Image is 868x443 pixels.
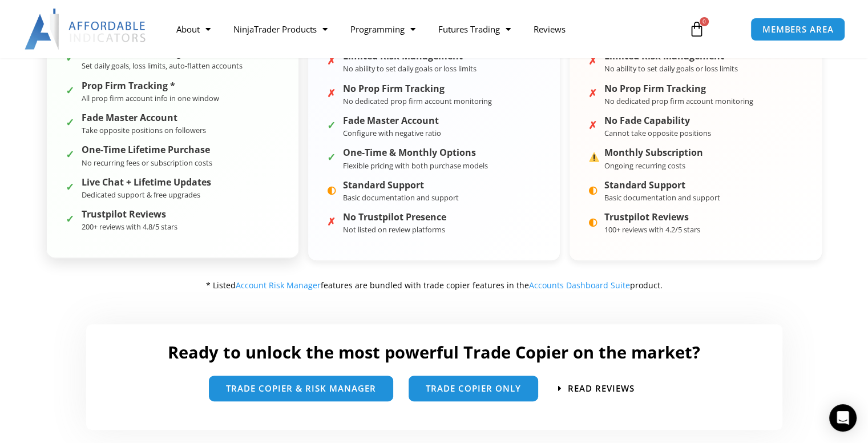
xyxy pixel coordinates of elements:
[66,113,76,123] span: ✓
[327,180,337,191] span: ◐
[343,51,477,62] strong: Limited Risk Management
[82,112,206,123] strong: Fade Master Account
[82,61,243,71] small: Set daily goals, loss limits, auto-flatten accounts
[98,341,771,363] h2: Ready to unlock the most powerful Trade Copier on the market?
[222,16,339,42] a: NinjaTrader Products
[343,180,459,191] strong: Standard Support
[829,404,857,432] div: Open Intercom Messenger
[343,83,492,94] strong: No Prop Firm Tracking
[558,384,635,393] a: Read Reviews
[604,147,703,158] strong: Monthly Subscription
[427,16,522,42] a: Futures Trading
[66,145,76,155] span: ✓
[529,280,630,291] a: Accounts Dashboard Suite
[700,17,709,26] span: 0
[750,18,846,41] a: MEMBERS AREA
[82,48,243,59] strong: Advanced Risk Management *
[236,280,321,291] a: Account Risk Manager
[226,384,376,393] span: trade copier & Risk manager
[762,25,834,34] span: MEMBERS AREA
[604,128,711,138] small: Cannot take opposite positions
[589,152,599,162] img: ⚠
[588,84,599,94] span: ✗
[343,115,441,126] strong: Fade Master Account
[66,210,76,220] span: ✓
[588,180,599,191] span: ◐
[165,16,677,42] nav: Menu
[339,16,427,42] a: Programming
[588,212,599,223] span: ◐
[209,376,393,401] a: trade copier & Risk manager
[426,384,521,393] span: Trade Copier Only
[588,116,599,126] span: ✗
[588,51,599,62] span: ✗
[327,84,337,94] span: ✗
[343,212,446,223] strong: No Trustpilot Presence
[46,278,822,293] div: * Listed features are bundled with trade copier features in the product.
[604,180,720,191] strong: Standard Support
[604,160,685,171] small: Ongoing recurring costs
[327,51,337,62] span: ✗
[568,384,635,393] span: Read Reviews
[522,16,577,42] a: Reviews
[25,9,147,50] img: LogoAI | Affordable Indicators – NinjaTrader
[66,81,76,91] span: ✓
[165,16,222,42] a: About
[343,63,477,74] small: No ability to set daily goals or loss limits
[82,177,211,188] strong: Live Chat + Lifetime Updates
[327,212,337,223] span: ✗
[82,144,212,155] strong: One-Time Lifetime Purchase
[672,13,722,46] a: 0
[604,96,753,106] small: No dedicated prop firm account monitoring
[604,83,753,94] strong: No Prop Firm Tracking
[82,125,206,135] small: Take opposite positions on followers
[604,224,700,235] small: 100+ reviews with 4.2/5 stars
[327,116,337,126] span: ✓
[82,80,219,91] strong: Prop Firm Tracking *
[82,158,212,168] small: No recurring fees or subscription costs
[343,192,459,203] small: Basic documentation and support
[66,49,76,59] span: ✓
[604,63,738,74] small: No ability to set daily goals or loss limits
[82,221,177,232] small: 200+ reviews with 4.8/5 stars
[343,96,492,106] small: No dedicated prop firm account monitoring
[327,148,337,158] span: ✓
[604,51,738,62] strong: Limited Risk Management
[343,147,488,158] strong: One-Time & Monthly Options
[66,178,76,188] span: ✓
[343,160,488,171] small: Flexible pricing with both purchase models
[604,192,720,203] small: Basic documentation and support
[343,224,445,235] small: Not listed on review platforms
[82,93,219,103] small: All prop firm account info in one window
[604,212,700,223] strong: Trustpilot Reviews
[82,209,177,220] strong: Trustpilot Reviews
[343,128,441,138] small: Configure with negative ratio
[604,115,711,126] strong: No Fade Capability
[409,376,538,401] a: Trade Copier Only
[82,190,200,200] small: Dedicated support & free upgrades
